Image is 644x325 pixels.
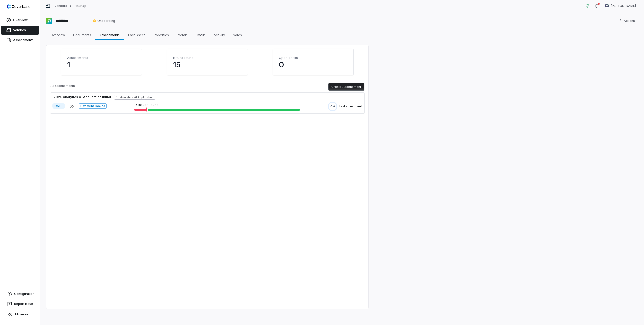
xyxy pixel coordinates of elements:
span: Onboarding [93,19,115,23]
span: 0% [330,105,335,109]
h4: Open Tasks [279,55,347,60]
span: [PERSON_NAME] [611,4,636,8]
a: Configuration [2,289,38,298]
h4: Assessments [67,55,136,60]
button: Create Assessment [328,83,364,91]
span: Portals [175,32,190,38]
a: Assessments [1,36,39,45]
a: Vendors [1,26,39,35]
span: Reviewing issues [79,103,106,109]
span: Documents [71,32,93,38]
button: More actions [617,17,638,25]
span: Emails [194,32,208,38]
div: 2025 Analytics AI Application Initial [52,95,112,100]
button: Minimize [2,309,38,319]
h4: Issues found [173,55,242,60]
span: Assessments [97,32,122,38]
span: Activity [212,32,227,38]
span: Overview [48,32,67,38]
p: 0 [279,60,347,69]
img: logo-D7KZi-bG.svg [7,4,30,9]
a: Overview [1,16,39,25]
button: Report Issue [2,299,38,308]
img: Mike Phillips avatar [605,4,609,8]
a: Vendors [54,4,67,8]
a: PatSnap [74,4,86,8]
p: All assessments [50,84,75,90]
div: tasks resolved [339,104,362,109]
span: Properties [151,32,171,38]
p: 15 issues found [134,102,300,107]
p: 1 [67,60,136,69]
span: [DATE] [52,103,65,109]
span: Fact Sheet [126,32,147,38]
p: 15 [173,60,242,69]
span: Notes [231,32,244,38]
span: Analytics AI Application [114,95,155,100]
button: Mike Phillips avatar[PERSON_NAME] [602,2,639,10]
